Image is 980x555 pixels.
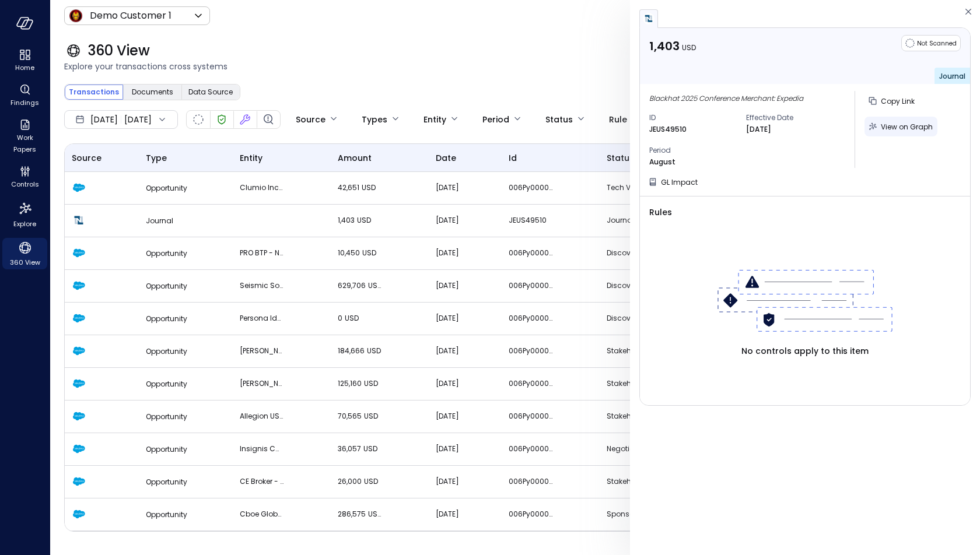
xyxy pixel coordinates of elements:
[146,281,187,291] span: Opportunity
[240,182,283,194] p: Clumio Inc - NB - AD-G
[881,96,915,106] span: Copy Link
[607,378,650,389] p: Stakeholder Alignment
[240,508,283,520] p: Cboe Global Markets - EXP - DF | SN
[2,82,47,110] div: Findings
[146,152,167,164] span: Type
[338,312,381,324] p: 0
[649,206,961,219] span: Rules
[64,60,966,73] span: Explore your transactions cross systems
[146,444,187,454] span: Opportunity
[643,13,654,24] img: netsuite
[240,378,283,389] p: [PERSON_NAME] - EXP - SN
[72,475,86,489] img: Salesforce
[146,216,173,226] span: Journal
[2,238,47,269] div: 360 View
[939,71,965,81] span: Journal
[338,215,381,226] p: 1,403
[367,346,381,356] span: USD
[146,314,187,324] span: Opportunity
[509,312,552,324] p: 006Py00000GTxJdIAL
[649,156,675,168] p: August
[649,124,687,135] p: JEUS49510
[368,280,382,290] span: USD
[345,313,359,323] span: USD
[240,247,283,259] p: PRO BTP - NB - AD
[338,410,381,422] p: 70,565
[72,442,86,456] img: Salesforce
[649,93,803,103] span: Blackhat 2025 Conference Merchant: Expedia
[338,182,381,194] p: 42,651
[146,346,187,356] span: Opportunity
[72,507,86,521] img: Salesforce
[72,213,86,227] img: Netsuite
[607,345,650,357] p: Stakeholder Alignment
[368,509,382,519] span: USD
[509,152,517,164] span: id
[338,152,372,164] span: amount
[90,9,171,23] p: Demo Customer 1
[607,312,650,324] p: Discovery and Qualification
[436,182,480,194] p: [DATE]
[72,181,86,195] img: Salesforce
[240,280,283,291] p: Seismic Software - NB - AD | PS | CO
[338,476,381,487] p: 26,000
[238,113,252,127] div: Fixed
[607,443,650,455] p: Negotiation
[746,112,834,124] span: Effective Date
[649,145,737,156] span: Period
[72,344,86,358] img: Salesforce
[146,183,187,193] span: Opportunity
[607,476,650,487] p: Stakeholder Alignment
[240,312,283,324] p: Persona Identities, Inc. - EXP
[362,182,376,192] span: USD
[649,112,737,124] span: ID
[607,280,650,291] p: Discovery and Qualification
[2,163,47,191] div: Controls
[11,178,39,190] span: Controls
[509,182,552,194] p: 006Py00000BLuGzIAL
[338,508,381,520] p: 286,575
[607,182,650,194] p: Tech Validation
[261,113,275,127] div: Finding
[296,110,325,129] div: Source
[338,280,381,291] p: 629,706
[746,124,771,135] p: [DATE]
[436,312,480,324] p: [DATE]
[509,280,552,291] p: 006Py00000DMEMdIAP
[193,114,204,125] div: Not Scanned
[72,377,86,391] img: Salesforce
[482,110,509,129] div: Period
[509,410,552,422] p: 006Py00000HssG9IAJ
[509,345,552,357] p: 006Py00000ELl5VIAT
[363,444,377,454] span: USD
[436,247,480,259] p: [DATE]
[132,86,173,98] span: Documents
[72,152,101,164] span: Source
[215,113,229,127] div: Verified
[72,279,86,293] img: Salesforce
[357,215,371,225] span: USD
[607,410,650,422] p: Stakeholder Alignment
[607,215,650,226] p: Journal : Approved for Posting
[72,311,86,325] img: Salesforce
[509,247,552,259] p: 006Py00000EZ1AsIAL
[607,508,650,520] p: Sponsorship
[72,409,86,423] img: Salesforce
[338,378,381,389] p: 125,160
[436,378,480,389] p: [DATE]
[240,476,283,487] p: CE Broker - EXP - CO
[864,117,937,136] button: View on Graph
[69,86,119,98] span: Transactions
[661,177,698,187] span: GL Impact
[436,152,456,164] span: date
[13,218,36,230] span: Explore
[364,476,378,486] span: USD
[436,410,480,422] p: [DATE]
[545,110,573,129] div: Status
[10,97,39,108] span: Findings
[362,248,376,258] span: USD
[146,412,187,421] span: Opportunity
[682,43,696,52] span: USD
[436,476,480,487] p: [DATE]
[864,91,919,111] button: Copy Link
